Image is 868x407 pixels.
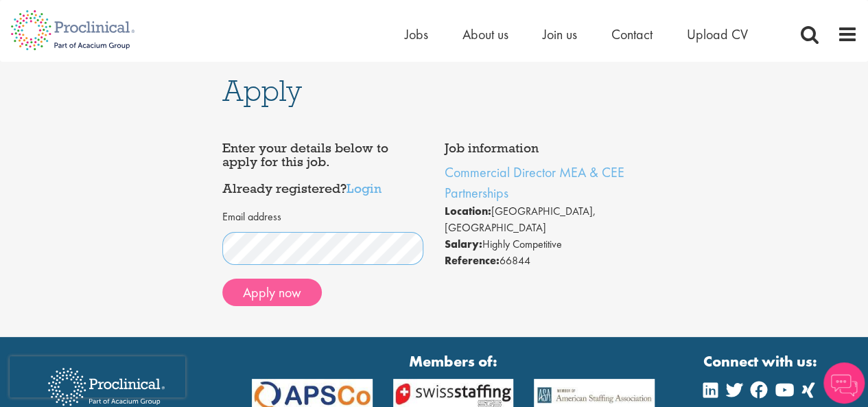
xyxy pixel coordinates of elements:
a: Join us [543,25,577,43]
a: Jobs [405,25,428,43]
a: Upload CV [687,25,748,43]
h4: Job information [445,141,646,155]
li: 66844 [445,253,646,269]
iframe: reCAPTCHA [10,356,185,397]
a: Commercial Director MEA & CEE Partnerships [445,163,624,202]
a: About us [462,25,508,43]
span: Apply [222,72,302,109]
a: Login [347,180,382,196]
strong: Location: [445,204,491,218]
a: Contact [611,25,653,43]
li: Highly Competitive [445,236,646,253]
strong: Members of: [252,351,655,372]
li: [GEOGRAPHIC_DATA], [GEOGRAPHIC_DATA] [445,203,646,236]
img: Chatbot [823,362,865,404]
button: Apply now [222,279,322,306]
strong: Reference: [445,253,500,268]
label: Email address [222,209,281,225]
strong: Salary: [445,237,482,251]
h4: Enter your details below to apply for this job. Already registered? [222,141,424,196]
strong: Connect with us: [703,351,820,372]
